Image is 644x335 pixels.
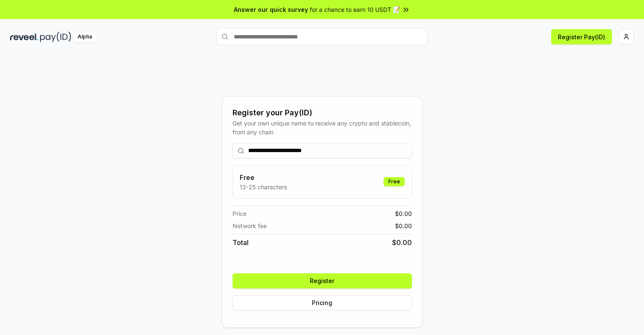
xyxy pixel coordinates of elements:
[233,273,412,289] button: Register
[233,221,267,230] span: Network fee
[233,107,412,119] div: Register your Pay(ID)
[233,237,249,248] span: Total
[551,29,612,44] button: Register Pay(ID)
[240,172,287,182] h3: Free
[40,32,71,42] img: pay_id
[310,5,400,14] span: for a chance to earn 10 USDT 📝
[240,182,287,191] p: 13-25 characters
[10,32,38,42] img: reveel_dark
[233,119,412,136] div: Get your own unique name to receive any crypto and stablecoin, from any chain
[392,237,412,248] span: $ 0.00
[384,177,405,186] div: Free
[73,32,97,42] div: Alpha
[233,209,246,218] span: Price
[233,295,412,310] button: Pricing
[395,221,412,230] span: $ 0.00
[395,209,412,218] span: $ 0.00
[234,5,308,14] span: Answer our quick survey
